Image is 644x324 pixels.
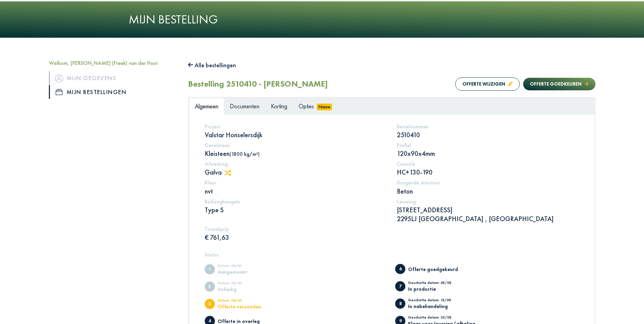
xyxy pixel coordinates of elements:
h2: Bestelling 2510410 - [PERSON_NAME] [188,79,328,89]
button: Offerte goedkeuren [523,78,595,90]
h5: Project [205,123,387,130]
div: Geschatte datum: 15/09 [408,298,464,304]
p: Valstar Honselersdijk [205,130,387,139]
span: In nabehandeling [395,299,405,309]
a: iconMijn gegevens [49,71,178,85]
div: In productie [408,286,464,291]
span: Volledig [205,282,215,292]
p: Beton [397,187,579,196]
h5: Console [397,161,579,167]
ul: Tabs [189,98,594,114]
p: Galva [205,168,387,177]
img: icon [56,89,62,95]
div: Geschatte datum: 05/09 [408,281,464,286]
span: Offerte verzonden [205,299,215,309]
h5: Levering [397,198,579,205]
span: Algemeen [195,102,218,110]
div: Aangemaakt [218,269,274,274]
p: Type S [205,205,387,214]
h5: Totaalprijs [205,226,387,232]
p: 120x90x4mm [397,149,579,158]
h5: Dragende structuur [397,179,579,186]
h5: Bestelnummer [397,123,579,130]
button: Alle bestellingen [188,60,236,71]
a: iconMijn bestellingen [49,85,178,99]
h5: Rollaagbeugels [205,198,387,205]
span: (1800 kg/m³) [229,151,260,157]
div: Datum: 28/03 [218,264,274,269]
div: Offerte goedgekeurd [408,267,464,272]
span: Aangemaakt [205,264,215,274]
span: Documenten [230,102,259,110]
span: Nieuw [317,104,332,110]
p: nvt [205,187,387,196]
span: In productie [395,281,405,291]
div: Offerte in overleg [218,319,274,324]
p: 2510410 [397,130,579,139]
span: Offerte goedgekeurd [395,264,405,274]
div: In nabehandeling [408,304,464,309]
p: [STREET_ADDRESS] 2295LJ [GEOGRAPHIC_DATA] , [GEOGRAPHIC_DATA] [397,205,579,223]
div: Geschatte datum: 25/09 [408,316,475,321]
img: icon [55,74,63,83]
span: Korting [271,102,287,110]
span: Opties [299,102,314,110]
h5: Afwerking [205,161,387,167]
button: Offerte wijzigen [455,77,520,91]
h5: Profiel [397,142,579,148]
div: Volledig [218,287,274,292]
div: Offerte verzonden [218,304,274,309]
p: HC+130-190 [397,168,579,177]
h5: Welkom, [PERSON_NAME] (Freek) van der Hout [49,60,178,66]
div: Datum: 28/03 [218,281,274,287]
h1: Mijn bestelling [129,12,516,27]
p: Kleisteen [205,149,387,158]
h5: Status: [205,251,579,258]
p: € 761,63 [205,233,387,242]
h5: Kleur [205,179,387,186]
h5: Gevelsteen [205,142,387,148]
div: Datum: 28/03 [218,299,274,304]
